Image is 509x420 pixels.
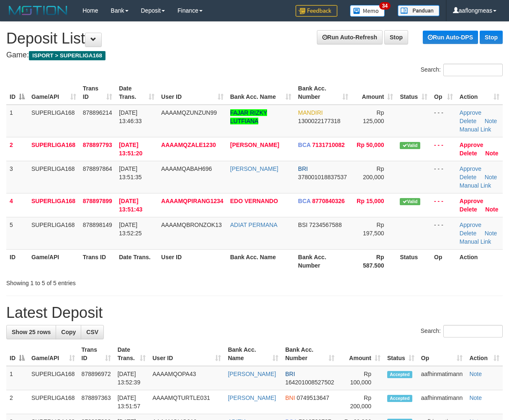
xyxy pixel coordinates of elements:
span: Accepted [387,395,412,402]
td: 2 [6,137,28,161]
span: AAAAMQZALE1230 [161,142,216,148]
td: [DATE] 13:52:39 [114,366,149,390]
a: Delete [460,174,476,180]
td: SUPERLIGA168 [28,217,80,249]
input: Search: [443,64,503,76]
a: [PERSON_NAME] [230,142,279,148]
span: [DATE] 13:52:25 [119,222,142,237]
span: Copy 7234567588 to clipboard [309,222,342,228]
td: SUPERLIGA168 [28,193,80,217]
span: CSV [86,329,98,335]
div: Showing 1 to 5 of 5 entries [6,276,206,287]
span: Valid transaction [400,198,420,205]
td: aafhinmatimann [418,390,466,414]
span: Copy 0749513647 to clipboard [297,394,329,401]
a: Note [485,150,498,157]
span: [DATE] 13:51:43 [119,198,142,213]
th: Date Trans.: activate to sort column ascending [116,81,158,105]
td: 1 [6,366,28,390]
th: Date Trans. [116,249,158,273]
span: AAAAMQPIRANG1234 [161,198,224,204]
td: aafhinmatimann [418,366,466,390]
img: panduan.png [398,5,440,16]
td: 878897363 [78,390,114,414]
a: Note [469,371,482,377]
a: Copy [56,325,81,339]
a: Delete [460,206,477,213]
th: Status [396,249,431,273]
a: Run Auto-Refresh [317,30,383,44]
input: Search: [443,325,503,338]
a: Manual Link [460,182,491,189]
a: Stop [480,31,503,44]
th: Game/API: activate to sort column ascending [28,342,78,366]
span: BSI [298,222,308,228]
img: Feedback.jpg [296,5,337,17]
th: Trans ID: activate to sort column ascending [80,81,116,105]
label: Search: [421,325,503,338]
a: [PERSON_NAME] [230,165,278,172]
span: 878897864 [83,165,112,172]
span: BRI [285,371,295,377]
th: Op: activate to sort column ascending [431,81,456,105]
th: Bank Acc. Number [295,249,352,273]
th: User ID: activate to sort column ascending [158,81,227,105]
span: 878896214 [83,109,112,116]
a: Approve [460,198,483,204]
td: - - - [431,137,456,161]
img: Button%20Memo.svg [350,5,385,17]
th: User ID [158,249,227,273]
img: MOTION_logo.png [6,4,70,17]
a: Note [485,206,498,213]
th: Status: activate to sort column ascending [396,81,431,105]
td: AAAAMQTURTLE031 [149,390,224,414]
span: BCA [298,198,311,204]
a: Show 25 rows [6,325,56,339]
a: Manual Link [460,238,491,245]
span: BNI [285,394,295,401]
td: Rp 200,000 [338,390,384,414]
td: - - - [431,105,456,137]
td: - - - [431,193,456,217]
td: 2 [6,390,28,414]
span: 34 [379,2,391,10]
td: SUPERLIGA168 [28,390,78,414]
a: Delete [460,150,477,157]
span: Rp 125,000 [363,109,384,124]
span: Rp 197,500 [363,222,384,237]
a: ADIAT PERMANA [230,222,278,228]
h1: Latest Deposit [6,304,503,321]
th: ID [6,249,28,273]
td: AAAAMQOPA43 [149,366,224,390]
h4: Game: [6,51,503,59]
span: 878897899 [83,198,112,204]
span: Copy [61,329,76,335]
th: Date Trans.: activate to sort column ascending [114,342,149,366]
td: 1 [6,105,28,137]
a: FAJAR RIZKY LUTFIANA [230,109,267,124]
a: Approve [460,142,483,148]
th: Status: activate to sort column ascending [384,342,418,366]
td: 3 [6,161,28,193]
td: 878896972 [78,366,114,390]
a: Note [485,230,497,237]
td: - - - [431,217,456,249]
a: Approve [460,165,481,172]
td: SUPERLIGA168 [28,161,80,193]
th: ID: activate to sort column descending [6,342,28,366]
span: Accepted [387,371,412,378]
a: Note [469,394,482,401]
a: CSV [81,325,104,339]
th: Bank Acc. Number: activate to sort column ascending [282,342,337,366]
td: 5 [6,217,28,249]
th: Op: activate to sort column ascending [418,342,466,366]
th: Amount: activate to sort column ascending [352,81,396,105]
a: [PERSON_NAME] [228,371,276,377]
th: User ID: activate to sort column ascending [149,342,224,366]
th: Trans ID [80,249,116,273]
span: [DATE] 13:46:33 [119,109,142,124]
span: Rp 50,000 [357,142,384,148]
th: Game/API [28,249,80,273]
th: Action [456,249,503,273]
th: Bank Acc. Number: activate to sort column ascending [295,81,352,105]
